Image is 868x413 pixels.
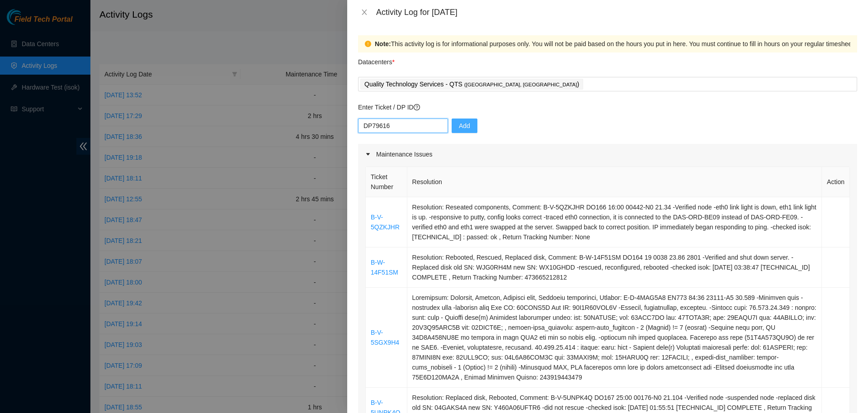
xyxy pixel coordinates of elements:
[365,152,371,157] span: caret-right
[376,7,857,17] div: Activity Log for [DATE]
[414,104,420,110] span: question-circle
[375,39,391,49] strong: Note:
[361,9,368,16] span: close
[371,329,399,346] a: B-V-5SGX9H4
[407,288,822,388] td: Loremipsum: Dolorsit, Ametcon, Adipisci elit, Seddoeiu temporinci, Utlabor: E-D-4MAG5A8 EN773 84:...
[366,167,407,197] th: Ticket Number
[464,82,577,87] span: ( [GEOGRAPHIC_DATA], [GEOGRAPHIC_DATA]
[358,52,395,67] p: Datacenters
[452,119,477,133] button: Add
[358,144,857,165] div: Maintenance Issues
[358,8,371,17] button: Close
[364,79,579,90] p: Quality Technology Services - QTS )
[822,167,850,197] th: Action
[371,259,398,276] a: B-W-14F51SM
[371,214,400,231] a: B-V-5QZKJHR
[407,247,822,288] td: Resolution: Rebooted, Rescued, Replaced disk, Comment: B-W-14F51SM DO164 19 0038 23.86 2801 -Veri...
[407,197,822,247] td: Resolution: Reseated components, Comment: B-V-5QZKJHR DO166 16:00 00442-N0 21.34 -Verified node -...
[358,102,857,112] p: Enter Ticket / DP ID
[407,167,822,197] th: Resolution
[459,121,470,131] span: Add
[365,41,371,47] span: exclamation-circle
